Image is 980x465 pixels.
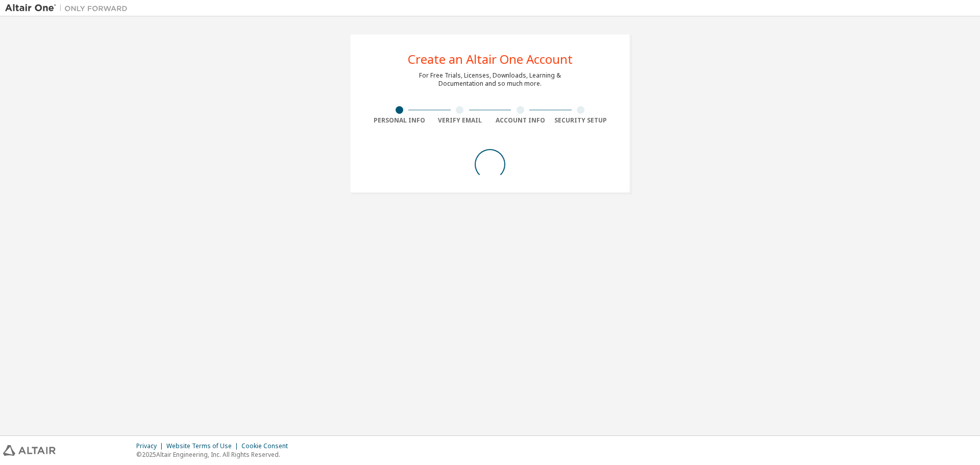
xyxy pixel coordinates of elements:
img: altair_logo.svg [3,445,56,456]
div: Security Setup [551,116,611,125]
div: Privacy [136,442,166,450]
div: Personal Info [369,116,430,125]
div: Cookie Consent [241,442,294,450]
div: For Free Trials, Licenses, Downloads, Learning & Documentation and so much more. [419,71,561,88]
p: © 2025 Altair Engineering, Inc. All Rights Reserved. [136,450,294,459]
div: Verify Email [430,116,491,125]
div: Website Terms of Use [166,442,241,450]
div: Create an Altair One Account [408,53,573,65]
img: Altair One [5,3,133,13]
div: Account Info [490,116,551,125]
